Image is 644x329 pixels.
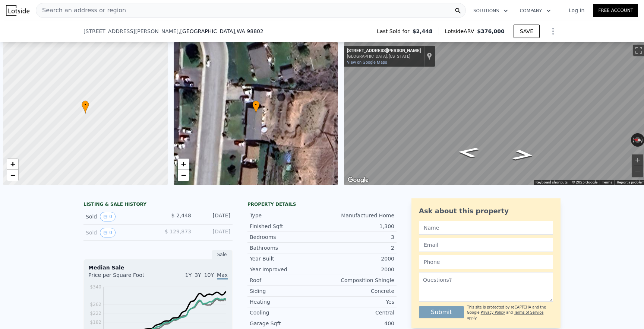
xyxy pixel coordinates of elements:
[546,24,561,39] button: Show Options
[181,170,186,180] span: −
[217,272,228,280] span: Max
[247,201,397,207] div: Property details
[178,170,189,181] a: Zoom out
[467,4,514,17] button: Solutions
[514,25,540,38] button: SAVE
[100,228,116,237] button: View historical data
[197,212,230,221] div: [DATE]
[88,264,228,271] div: Median Sale
[602,180,612,184] a: Terms
[250,212,322,219] div: Type
[322,298,394,306] div: Yes
[322,212,394,219] div: Manufactured Home
[185,272,192,278] span: 1Y
[250,266,322,273] div: Year Improved
[165,229,191,234] span: $ 129,873
[419,221,553,235] input: Name
[250,244,322,252] div: Bathrooms
[346,175,370,185] img: Google
[82,100,89,114] div: •
[514,310,543,314] a: Terms of Service
[445,28,477,35] span: Lotside ARV
[322,309,394,316] div: Central
[250,309,322,316] div: Cooling
[235,28,263,34] span: , WA 98802
[250,255,322,262] div: Year Built
[178,159,189,170] a: Zoom in
[90,311,101,316] tspan: $222
[322,223,394,230] div: 1,300
[6,5,29,16] img: Lotside
[419,206,553,216] div: Ask about this property
[347,60,387,65] a: View on Google Maps
[322,287,394,295] div: Concrete
[250,298,322,306] div: Heating
[572,180,597,184] span: © 2025 Google
[632,154,643,166] button: Zoom in
[10,159,15,169] span: +
[181,159,186,169] span: +
[90,320,101,325] tspan: $182
[252,102,260,108] span: •
[250,233,322,241] div: Bedrooms
[252,100,260,114] div: •
[536,180,568,185] button: Keyboard shortcuts
[7,159,18,170] a: Zoom in
[477,28,505,34] span: $376,000
[503,147,543,163] path: Go South, Blue Crest Dr NE
[250,320,322,327] div: Garage Sqft
[377,28,413,35] span: Last Sold for
[632,166,643,177] button: Zoom out
[10,170,15,180] span: −
[36,6,126,15] span: Search an address or region
[83,28,179,35] span: [STREET_ADDRESS][PERSON_NAME]
[88,271,158,283] div: Price per Square Foot
[83,201,233,209] div: LISTING & SALE HISTORY
[481,310,505,314] a: Privacy Policy
[90,302,101,307] tspan: $262
[204,272,214,278] span: 10Y
[322,320,394,327] div: 400
[419,306,464,318] button: Submit
[322,244,394,252] div: 2
[179,28,263,35] span: , [GEOGRAPHIC_DATA]
[322,233,394,241] div: 3
[7,170,18,181] a: Zoom out
[467,305,553,321] div: This site is protected by reCAPTCHA and the Google and apply.
[250,223,322,230] div: Finished Sqft
[322,266,394,273] div: 2000
[347,54,421,59] div: [GEOGRAPHIC_DATA], [US_STATE]
[448,144,488,160] path: Go North, Blue Crest Dr NE
[347,48,421,54] div: [STREET_ADDRESS][PERSON_NAME]
[413,28,433,35] span: $2,448
[195,272,201,278] span: 3Y
[100,212,116,221] button: View historical data
[419,255,553,269] input: Phone
[171,213,191,218] span: $ 2,448
[197,228,230,237] div: [DATE]
[90,284,101,290] tspan: $340
[212,250,233,259] div: Sale
[346,175,370,185] a: Open this area in Google Maps (opens a new window)
[250,277,322,284] div: Roof
[322,255,394,262] div: 2000
[560,7,593,14] a: Log In
[86,212,152,221] div: Sold
[82,102,89,108] span: •
[250,287,322,295] div: Siding
[631,133,635,147] button: Rotate counterclockwise
[419,238,553,252] input: Email
[427,52,432,60] a: Show location on map
[514,4,557,17] button: Company
[593,4,638,17] a: Free Account
[322,277,394,284] div: Composition Shingle
[86,228,152,237] div: Sold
